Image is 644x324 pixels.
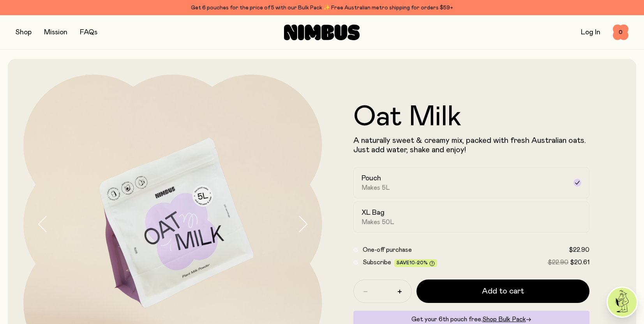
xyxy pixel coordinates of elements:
span: Add to cart [482,286,524,297]
span: One-off purchase [363,247,412,253]
p: A naturally sweet & creamy mix, packed with fresh Australian oats. Just add water, shake and enjoy! [353,136,590,155]
span: Save [397,260,435,266]
a: Shop Bulk Pack→ [482,316,531,322]
button: 0 [613,25,628,40]
span: 10-20% [409,260,428,265]
h1: Oat Milk [353,103,590,131]
span: Shop Bulk Pack [482,316,526,322]
span: $22.90 [548,259,568,265]
span: $20.61 [570,259,589,265]
a: FAQs [80,29,97,36]
span: Subscribe [363,259,391,265]
span: Makes 5L [362,184,390,192]
h2: Pouch [362,174,381,183]
div: Get 6 pouches for the price of 5 with our Bulk Pack ✨ Free Australian metro shipping for orders $59+ [16,3,628,12]
button: Add to cart [416,279,590,303]
span: Makes 50L [362,218,394,226]
h2: XL Bag [362,208,385,217]
a: Log In [581,29,600,36]
a: Mission [44,29,67,36]
span: $22.90 [569,247,589,253]
img: agent [608,288,637,317]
